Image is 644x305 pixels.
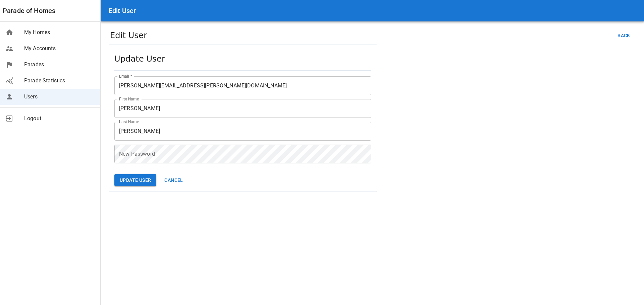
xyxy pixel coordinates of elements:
label: First Name [119,96,139,102]
label: Email * [119,73,132,79]
span: My Homes [24,28,95,36]
button: Back [613,29,635,42]
label: Last Name [119,119,139,125]
h1: Edit User [110,29,147,42]
span: Logout [24,115,95,123]
a: Parade of Homes [3,5,55,16]
h6: Edit User [109,5,136,16]
span: Users [24,93,95,101]
button: Cancel [162,174,185,186]
h3: Update User [114,53,371,65]
button: Update User [114,174,156,186]
a: Cancel [162,176,185,183]
span: Parades [24,61,95,69]
span: Parade Statistics [24,77,95,85]
span: My Accounts [24,45,95,53]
